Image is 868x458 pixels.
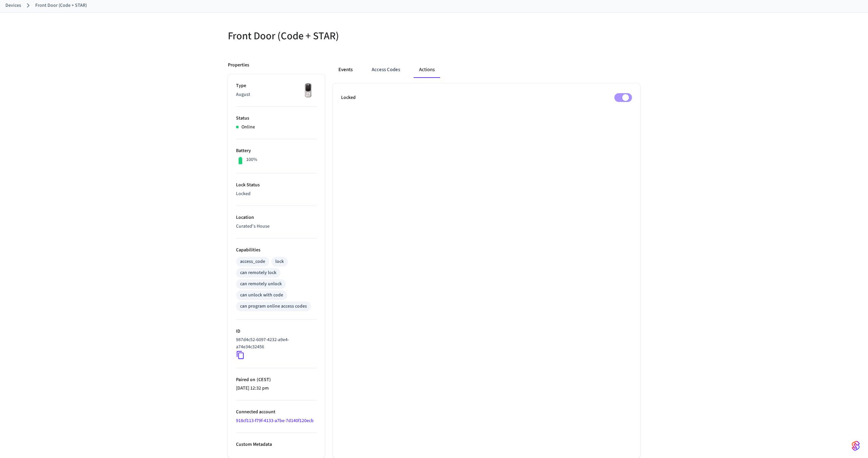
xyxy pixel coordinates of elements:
[236,417,314,424] a: 918cf113-f79f-4133-a7be-7d140f120ecb
[241,124,255,131] p: Online
[341,94,356,101] p: Locked
[228,29,430,43] h5: Front Door (Code + STAR)
[246,156,257,163] p: 100%
[236,91,317,98] p: August
[5,2,21,9] a: Devices
[240,303,307,310] div: can program online access codes
[236,385,317,392] p: [DATE] 12:32 pm
[236,336,314,351] p: 987d4c52-6097-4232-a9e4-a74e34c32456
[366,62,406,78] button: Access Codes
[228,62,249,69] p: Properties
[255,376,271,383] span: ( CEST )
[236,328,317,335] p: ID
[236,376,317,383] p: Paired on
[414,62,440,78] button: Actions
[333,62,358,78] button: Events
[236,214,317,221] p: Location
[240,292,283,299] div: can unlock with code
[240,280,282,288] div: can remotely unlock
[35,2,87,9] a: Front Door (Code + STAR)
[240,269,276,276] div: can remotely lock
[236,247,317,254] p: Capabilities
[300,82,317,99] img: Yale Assure Touchscreen Wifi Smart Lock, Satin Nickel, Front
[333,62,640,78] div: ant example
[236,182,317,189] p: Lock Status
[236,82,317,89] p: Type
[236,441,317,448] p: Custom Metadata
[240,258,265,265] div: access_code
[236,190,317,197] p: Locked
[236,115,317,122] p: Status
[236,409,317,416] p: Connected account
[275,258,284,265] div: lock
[236,223,317,230] p: Curated's House
[236,147,317,154] p: Battery
[852,440,860,451] img: SeamLogoGradient.69752ec5.svg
